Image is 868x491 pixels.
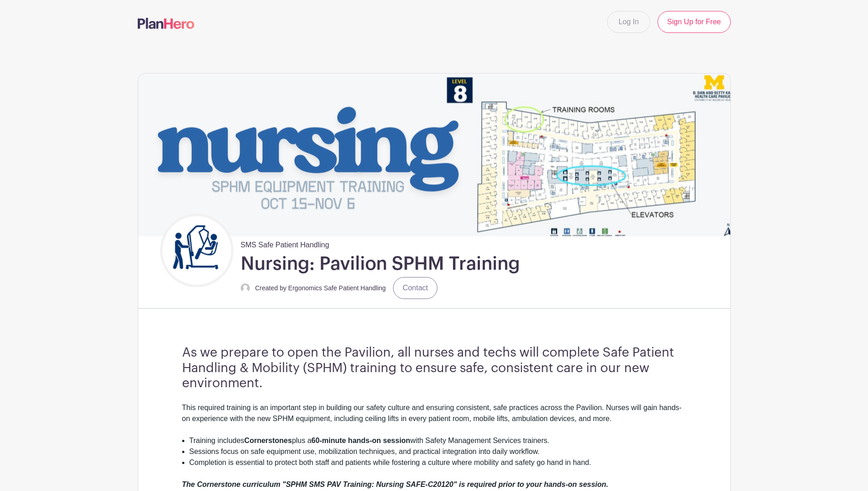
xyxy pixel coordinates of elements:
small: Created by Ergonomics Safe Patient Handling [255,284,386,292]
em: The Cornerstone curriculum "SPHM SMS PAV Training: Nursing SAFE-C20120" is required prior to your... [182,480,609,488]
h1: Nursing: Pavilion SPHM Training [241,252,520,275]
img: logo-507f7623f17ff9eddc593b1ce0a138ce2505c220e1c5a4e2b4648c50719b7d32.svg [138,18,194,29]
img: default-ce2991bfa6775e67f084385cd625a349d9dcbb7a52a09fb2fda1e96e2d18dcdb.png [241,283,250,293]
img: event_banner_9715.png [138,74,730,236]
span: SMS Safe Patient Handling [241,236,329,251]
h3: As we prepare to open the Pavilion, all nurses and techs will complete Safe Patient Handling & Mo... [182,345,686,391]
a: Contact [393,277,437,299]
strong: 60-minute hands-on session [312,437,410,444]
img: Untitled%20design.png [162,216,231,285]
li: Training includes plus a with Safety Management Services trainers. [189,435,686,446]
a: Sign Up for Free [658,11,730,33]
strong: Cornerstones [244,437,292,444]
li: Sessions focus on safe equipment use, mobilization techniques, and practical integration into dai... [189,446,686,457]
a: Log In [607,11,650,33]
li: Completion is essential to protect both staff and patients while fostering a culture where mobili... [189,457,686,468]
div: This required training is an important step in building our safety culture and ensuring consisten... [182,402,686,435]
